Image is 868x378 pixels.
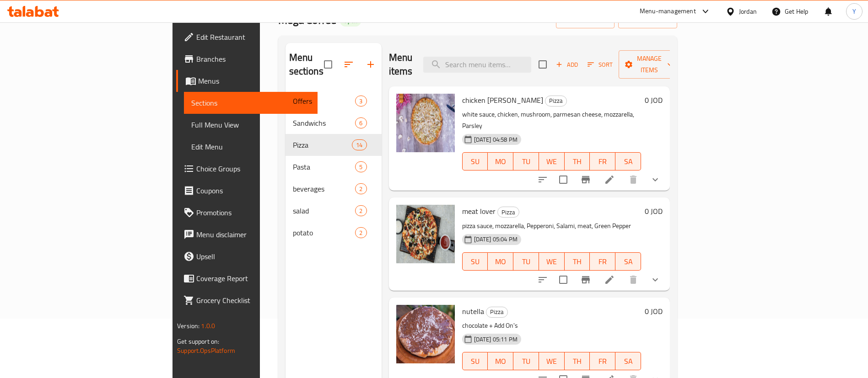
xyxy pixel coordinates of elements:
[626,53,673,76] span: Manage items
[176,48,318,70] a: Branches
[533,55,552,74] span: Select section
[196,229,310,240] span: Menu disclaimer
[604,274,615,285] a: Edit menu item
[184,136,318,158] a: Edit Menu
[191,119,310,130] span: Full Menu View
[196,251,310,262] span: Upsell
[356,163,366,171] span: 5
[568,255,587,268] span: TH
[356,207,366,215] span: 2
[622,169,644,191] button: delete
[201,320,215,332] span: 1.0.0
[650,274,661,285] svg: Show Choices
[462,109,641,132] p: white sauce, chicken, mushroom, parmesan cheese, mozzarella, Parsley
[286,112,382,134] div: Sandwichs6
[198,75,310,86] span: Menus
[466,355,485,368] span: SU
[491,355,510,368] span: MO
[462,204,496,218] span: meat lover
[545,96,566,106] span: Pizza
[462,252,488,271] button: SU
[176,267,318,289] a: Coverage Report
[517,355,535,368] span: TU
[177,320,199,332] span: Version:
[396,305,455,363] img: nutella
[355,96,367,106] div: items
[176,70,318,92] a: Menus
[286,156,382,178] div: Pasta5
[565,352,590,370] button: TH
[486,307,507,317] span: Pizza
[389,51,413,78] h2: Menu items
[565,252,590,271] button: TH
[293,161,356,172] span: Pasta
[356,229,366,237] span: 2
[513,152,539,170] button: TU
[355,117,367,128] div: items
[488,252,513,271] button: MO
[462,304,484,318] span: nutella
[644,169,666,191] button: show more
[543,355,561,368] span: WE
[462,352,488,370] button: SU
[196,207,310,218] span: Promotions
[176,180,318,202] a: Coupons
[423,57,531,73] input: search
[470,235,521,244] span: [DATE] 05:04 PM
[532,269,554,291] button: sort-choices
[615,252,641,271] button: SA
[191,141,310,152] span: Edit Menu
[619,255,637,268] span: SA
[176,26,318,48] a: Edit Restaurant
[286,90,382,112] div: Offers3
[177,335,219,347] span: Get support on:
[293,205,356,216] span: salad
[286,222,382,244] div: potato2
[552,58,582,72] span: Add item
[184,114,318,136] a: Full Menu View
[582,58,619,72] span: Sort items
[176,289,318,311] a: Grocery Checklist
[462,320,641,331] p: chocolate + Add On's
[196,32,310,43] span: Edit Restaurant
[196,53,310,64] span: Branches
[593,255,612,268] span: FR
[640,6,696,17] div: Menu-management
[293,117,356,128] div: Sandwichs
[196,185,310,196] span: Coupons
[739,6,757,16] div: Jordan
[568,355,587,368] span: TH
[555,59,579,70] span: Add
[498,207,519,218] span: Pizza
[491,255,510,268] span: MO
[575,169,597,191] button: Branch-specific-item
[396,94,455,152] img: chicken Alfredo
[593,155,612,168] span: FR
[356,185,366,193] span: 2
[486,307,508,318] div: Pizza
[645,205,663,218] h6: 0 JOD
[645,94,663,106] h6: 0 JOD
[462,93,543,107] span: chicken [PERSON_NAME]
[338,53,360,75] span: Sort sections
[513,252,539,271] button: TU
[356,119,366,128] span: 6
[293,139,352,150] span: Pizza
[497,207,519,218] div: Pizza
[554,270,573,289] span: Select to update
[488,352,513,370] button: MO
[543,255,561,268] span: WE
[615,352,641,370] button: SA
[196,163,310,174] span: Choice Groups
[565,152,590,170] button: TH
[619,355,637,368] span: SA
[645,305,663,318] h6: 0 JOD
[470,135,521,144] span: [DATE] 04:58 PM
[552,58,582,72] button: Add
[585,58,615,72] button: Sort
[563,14,607,26] span: import
[293,227,356,238] span: potato
[593,355,612,368] span: FR
[619,155,637,168] span: SA
[466,155,485,168] span: SU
